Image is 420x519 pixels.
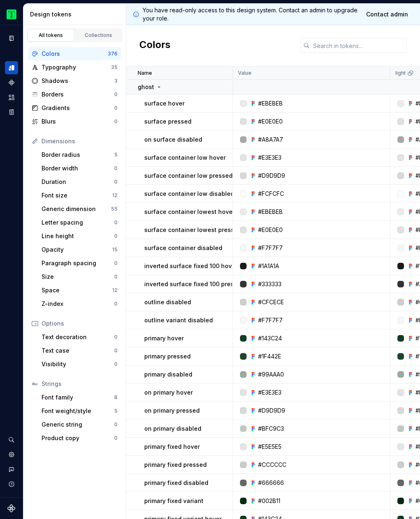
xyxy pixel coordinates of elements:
[5,106,18,119] a: Storybook stories
[38,175,121,188] a: Duration0
[361,7,413,22] a: Contact admin
[258,190,284,198] div: #FCFCFC
[38,297,121,310] a: Z-index0
[258,406,285,415] div: #D9D9D9
[42,77,114,85] div: Shadows
[28,74,121,87] a: Shadows3
[42,63,111,71] div: Typography
[258,388,282,397] div: #E3E3E3
[114,233,118,239] div: 0
[114,152,118,158] div: 5
[144,99,185,108] p: surface hover
[144,388,193,397] p: on primary hover
[42,137,118,145] div: Dimensions
[139,38,171,53] h2: Colors
[258,370,284,379] div: #99AAA0
[28,101,121,115] a: Gradients0
[28,61,121,74] a: Typography35
[42,347,114,355] div: Text case
[112,192,118,199] div: 12
[144,117,192,126] p: surface pressed
[5,433,18,446] button: Search ⌘K
[111,64,118,71] div: 35
[144,190,234,198] p: surface container low disabled
[38,284,121,297] a: Space12
[114,408,118,414] div: 5
[112,246,118,253] div: 15
[5,463,18,476] button: Contact support
[5,76,18,89] a: Components
[42,232,114,240] div: Line height
[258,172,285,180] div: #D9D9D9
[144,244,222,252] p: surface container disabled
[38,418,121,431] a: Generic string0
[258,99,283,108] div: #EBEBEB
[114,347,118,354] div: 0
[5,61,18,74] div: Design tokens
[114,78,118,84] div: 3
[258,479,284,487] div: #666666
[30,32,72,39] div: All tokens
[144,406,200,415] p: on primary pressed
[114,219,118,226] div: 0
[38,344,121,357] a: Text case0
[144,443,200,451] p: primary fixed hover
[111,206,118,212] div: 55
[114,165,118,172] div: 0
[114,301,118,307] div: 0
[38,270,121,283] a: Size0
[42,50,108,58] div: Colors
[5,91,18,104] a: Assets
[258,226,283,234] div: #E0E0E0
[258,117,283,126] div: #E0E0E0
[42,90,114,99] div: Borders
[78,32,119,39] div: Collections
[42,191,112,200] div: Font size
[138,70,152,76] p: Name
[114,105,118,111] div: 0
[38,230,121,243] a: Line height0
[28,47,121,60] a: Colors376
[144,172,233,180] p: surface container low pressed
[38,404,121,418] a: Font weight/style5
[42,407,114,415] div: Font weight/style
[114,435,118,441] div: 0
[258,208,283,216] div: #EBEBEB
[144,479,208,487] p: primary fixed disabled
[114,361,118,367] div: 0
[258,154,282,162] div: #E3E3E3
[258,352,281,361] div: #1F442E
[144,154,226,162] p: surface container low hover
[114,421,118,428] div: 0
[42,393,114,402] div: Font family
[143,6,358,23] p: You have read-only access to this design system. Contact an admin to upgrade your role.
[42,104,114,112] div: Gradients
[144,135,202,144] p: on surface disabled
[5,32,18,45] a: Documentation
[114,334,118,340] div: 0
[42,151,114,159] div: Border radius
[38,148,121,161] a: Border radius5
[258,280,282,288] div: #333333
[5,448,18,461] a: Settings
[42,319,118,328] div: Options
[144,262,238,270] p: inverted surface fixed 100 hover
[42,164,114,172] div: Border width
[258,262,279,270] div: #1A1A1A
[144,316,213,324] p: outline variant disabled
[144,497,203,505] p: primary fixed variant
[310,38,407,53] input: Search in tokens...
[42,178,114,186] div: Duration
[144,352,191,361] p: primary pressed
[258,461,286,469] div: #CCCCCC
[144,370,192,379] p: primary disabled
[38,331,121,344] a: Text decoration0
[144,461,207,469] p: primary fixed pressed
[258,298,284,306] div: #CFCECE
[144,298,191,306] p: outline disabled
[395,70,406,76] p: light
